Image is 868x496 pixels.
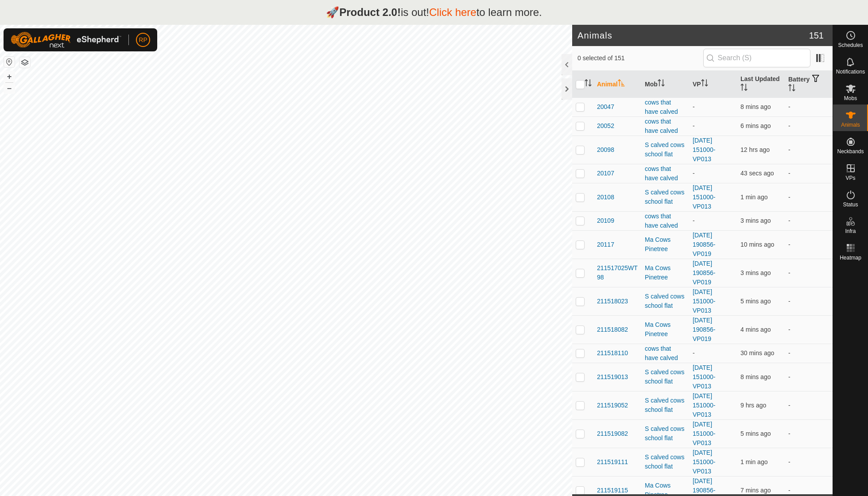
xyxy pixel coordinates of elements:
[645,188,686,206] div: S calved cows school flat
[597,372,628,382] span: 211519013
[788,85,795,93] p-sorticon: Activate to sort
[740,170,774,177] span: 18 Sep 2025 at 8:13 PM
[645,320,686,339] div: Ma Cows Pinetree
[837,149,864,154] span: Neckbands
[689,71,737,98] th: VP
[693,260,715,286] a: [DATE] 190856-VP019
[785,363,833,391] td: -
[785,287,833,315] td: -
[4,83,15,93] button: –
[139,35,147,45] span: RP
[740,103,771,110] span: 18 Sep 2025 at 8:05 PM
[838,43,863,48] span: Schedules
[585,81,592,88] p-sorticon: Activate to sort
[740,458,767,465] span: 18 Sep 2025 at 8:12 PM
[693,217,695,224] app-display-virtual-paddock-transition: -
[740,349,774,356] span: 18 Sep 2025 at 7:44 PM
[785,211,833,230] td: -
[785,71,833,98] th: Battery
[840,255,861,260] span: Heatmap
[645,212,686,230] div: cows that have calved
[693,232,715,257] a: [DATE] 190856-VP019
[740,85,748,92] p-sorticon: Activate to sort
[19,57,30,68] button: Map Layers
[645,117,686,136] div: cows that have calved
[597,486,628,495] span: 211519115
[645,263,686,282] div: Ma Cows Pinetree
[785,164,833,183] td: -
[658,81,665,88] p-sorticon: Activate to sort
[645,235,686,254] div: Ma Cows Pinetree
[845,229,856,234] span: Infra
[326,4,542,20] p: 🚀 is out! to learn more.
[843,202,858,207] span: Status
[693,317,715,342] a: [DATE] 190856-VP019
[597,401,628,410] span: 211519052
[4,57,15,67] button: Reset Map
[693,137,715,163] a: [DATE] 151000-VP013
[785,136,833,164] td: -
[737,71,785,98] th: Last Updated
[645,396,686,415] div: S calved cows school flat
[785,116,833,136] td: -
[693,103,695,110] app-display-virtual-paddock-transition: -
[785,230,833,259] td: -
[645,344,686,363] div: cows that have calved
[785,183,833,211] td: -
[597,145,614,155] span: 20098
[645,98,686,116] div: cows that have calved
[4,71,15,82] button: +
[703,49,810,67] input: Search (S)
[693,392,715,418] a: [DATE] 151000-VP013
[785,419,833,448] td: -
[693,170,695,177] app-display-virtual-paddock-transition: -
[429,6,477,18] a: Click here
[597,349,628,358] span: 211518110
[597,102,614,112] span: 20047
[597,325,628,334] span: 211518082
[740,122,771,129] span: 18 Sep 2025 at 8:08 PM
[597,121,614,131] span: 20052
[844,96,857,101] span: Mobs
[693,421,715,446] a: [DATE] 151000-VP013
[740,194,767,201] span: 18 Sep 2025 at 8:12 PM
[597,216,614,225] span: 20109
[11,32,121,48] img: Gallagher Logo
[836,69,865,74] span: Notifications
[809,29,824,42] span: 151
[593,71,641,98] th: Animal
[645,292,686,310] div: S calved cows school flat
[785,315,833,344] td: -
[841,122,860,128] span: Animals
[740,241,774,248] span: 18 Sep 2025 at 8:04 PM
[641,71,689,98] th: Mob
[740,326,771,333] span: 18 Sep 2025 at 8:09 PM
[740,430,771,437] span: 18 Sep 2025 at 8:08 PM
[785,259,833,287] td: -
[577,30,809,41] h2: Animals
[701,81,708,88] p-sorticon: Activate to sort
[740,217,771,224] span: 18 Sep 2025 at 8:10 PM
[597,193,614,202] span: 20108
[693,184,715,210] a: [DATE] 151000-VP013
[645,424,686,443] div: S calved cows school flat
[597,169,614,178] span: 20107
[785,344,833,363] td: -
[785,391,833,419] td: -
[597,297,628,306] span: 211518023
[845,175,855,181] span: VPs
[597,457,628,467] span: 211519111
[693,288,715,314] a: [DATE] 151000-VP013
[693,349,695,356] app-display-virtual-paddock-transition: -
[693,122,695,129] app-display-virtual-paddock-transition: -
[645,140,686,159] div: S calved cows school flat
[693,364,715,390] a: [DATE] 151000-VP013
[740,298,771,305] span: 18 Sep 2025 at 8:08 PM
[618,81,625,88] p-sorticon: Activate to sort
[645,453,686,471] div: S calved cows school flat
[740,146,770,153] span: 18 Sep 2025 at 8:00 AM
[645,368,686,386] div: S calved cows school flat
[740,487,771,494] span: 18 Sep 2025 at 8:06 PM
[645,164,686,183] div: cows that have calved
[785,97,833,116] td: -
